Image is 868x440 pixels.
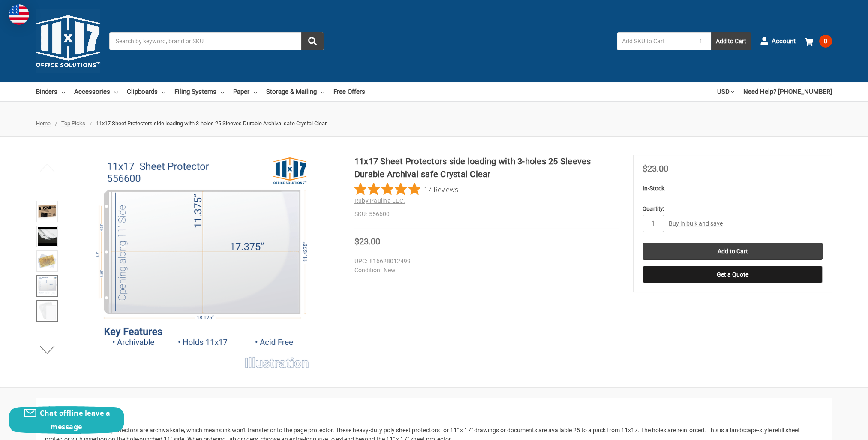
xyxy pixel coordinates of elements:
[643,163,668,174] span: $23.00
[9,406,124,434] button: Chat offline leave a message
[40,408,110,431] span: Chat offline leave a message
[805,30,832,52] a: 0
[109,32,324,50] input: Search by keyword, brand or SKU
[717,82,734,101] a: USD
[38,252,57,271] img: 11x17 Sheet Protector Poly with holes on 11" side 556600
[669,220,723,227] a: Buy in bulk and save
[354,183,458,196] button: Rated 4.8 out of 5 stars from 17 reviews. Jump to reviews.
[38,277,57,295] img: 11x17 Sheet Protectors side loading with 3-holes 25 Sleeves Durable Archival safe Crystal Clear
[797,417,868,440] iframe: Google Customer Reviews
[74,82,118,101] a: Accessories
[38,227,57,246] img: 11x17 Sheet Protectors side loading with 3-holes 25 Sleeves Durable Archival safe Crystal Clear
[643,266,823,283] button: Get a Quote
[233,82,257,101] a: Paper
[643,184,823,193] p: In-Stock
[9,4,29,25] img: duty and tax information for United States
[96,120,327,127] span: 11x17 Sheet Protectors side loading with 3-holes 25 Sleeves Durable Archival safe Crystal Clear
[354,236,380,247] span: $23.00
[354,266,615,275] dd: New
[424,183,458,196] span: 17 Reviews
[266,82,324,101] a: Storage & Mailing
[38,301,57,320] img: 11x17 Sheet Protectors side loading with 3-holes 25 Sleeves Durable Archival safe Crystal Clear
[643,205,823,213] label: Quantity:
[760,30,796,52] a: Account
[34,159,60,176] button: Previous
[36,9,100,73] img: 11x17.com
[36,120,51,127] a: Home
[772,36,796,46] span: Account
[333,82,365,101] a: Free Offers
[354,210,367,219] dt: SKU:
[819,35,832,48] span: 0
[174,82,224,101] a: Filing Systems
[36,82,65,101] a: Binders
[643,243,823,260] input: Add to Cart
[354,210,619,219] dd: 556600
[354,257,367,266] dt: UPC:
[711,32,751,50] button: Add to Cart
[45,407,823,420] h2: Description
[354,266,381,275] dt: Condition:
[354,257,615,266] dd: 816628012499
[127,82,165,101] a: Clipboards
[38,202,57,221] img: 11x17 Sheet Protectors side loading with 3-holes 25 Sleeves Durable Archival safe Crystal Clear
[34,341,60,358] button: Next
[96,155,310,369] img: 11x17 Sheet Protectors side loading with 3-holes 25 Sleeves Durable Archival safe Crystal Clear
[354,155,619,181] h1: 11x17 Sheet Protectors side loading with 3-holes 25 Sleeves Durable Archival safe Crystal Clear
[617,32,691,50] input: Add SKU to Cart
[743,82,832,101] a: Need Help? [PHONE_NUMBER]
[354,197,405,204] a: Ruby Paulina LLC.
[61,120,85,127] a: Top Picks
